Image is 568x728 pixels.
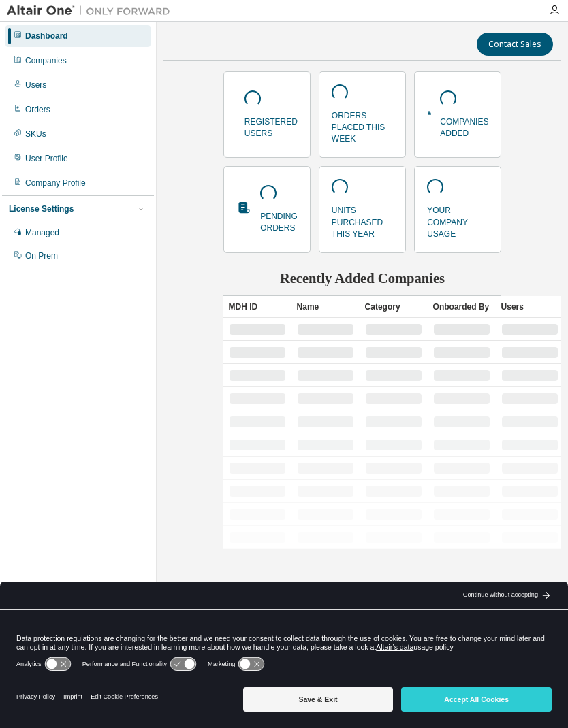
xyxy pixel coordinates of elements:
[477,33,553,56] button: Contact Sales
[25,31,68,42] div: Dashboard
[365,296,422,318] div: Category
[25,178,86,188] div: Company Profile
[25,104,50,115] div: Orders
[229,296,286,318] div: MDH ID
[427,201,488,239] p: your company usage
[332,106,393,145] p: orders placed this week
[244,112,298,139] p: registered users
[25,250,58,261] div: On Prem
[9,203,74,214] div: License Settings
[7,4,177,18] img: Altair One
[433,296,490,318] div: Onboarded By
[297,296,354,318] div: Name
[332,201,393,239] p: units purchased this year
[440,112,488,139] p: companies added
[25,153,68,164] div: User Profile
[25,55,67,66] div: Companies
[25,227,59,238] div: Managed
[25,80,46,90] div: Users
[25,129,46,139] div: SKUs
[223,269,502,287] h2: Recently Added Companies
[260,207,298,234] p: pending orders
[501,296,558,318] div: Users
